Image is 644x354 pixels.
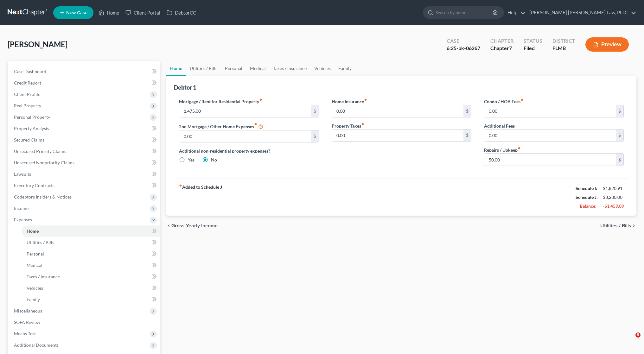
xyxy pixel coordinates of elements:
[484,123,515,129] label: Additional Fees
[188,157,194,163] label: Yes
[616,130,623,142] div: $
[311,105,319,117] div: $
[9,146,160,157] a: Unsecured Priority Claims
[14,205,29,211] span: Income
[622,332,638,348] iframe: Intercom live chat
[552,37,575,45] div: District
[14,103,41,108] span: Real Property
[14,92,40,97] span: Client Profile
[14,171,31,177] span: Lawsuits
[526,7,636,18] a: [PERSON_NAME] [PERSON_NAME] Law, PLLC
[552,45,575,52] div: FLMB
[14,126,49,131] span: Property Analysis
[603,203,624,209] div: -$1,459.09
[631,223,636,228] i: chevron_right
[9,123,160,134] a: Property Analysis
[447,37,480,45] div: Case
[163,7,199,18] a: DebtorCC
[186,61,221,76] a: Utilities / Bills
[9,168,160,180] a: Lawsuits
[436,7,494,18] input: Search by name...
[635,332,641,338] span: 5
[22,260,160,271] a: Medical
[463,105,471,117] div: $
[484,154,616,166] input: --
[179,148,319,154] label: Additional non-residential property expenses?
[270,61,310,76] a: Taxes / Insurance
[95,7,122,18] a: Home
[14,80,41,85] span: Credit Report
[310,61,335,76] a: Vehicles
[14,69,46,74] span: Case Dashboard
[22,225,160,237] a: Home
[484,147,521,153] label: Repairs / Upkeep
[171,223,218,228] span: Gross Yearly Income
[22,271,160,282] a: Taxes / Insurance
[8,40,67,49] span: [PERSON_NAME]
[14,331,36,336] span: Means Test
[524,37,542,45] div: Status
[27,297,40,302] span: Family
[66,10,87,15] span: New Case
[14,160,74,165] span: Unsecured Nonpriority Claims
[9,157,160,168] a: Unsecured Nonpriority Claims
[332,123,364,129] label: Property Taxes
[580,203,596,209] strong: Balance:
[332,130,463,142] input: --
[122,7,163,18] a: Client Portal
[335,61,355,76] a: Family
[603,194,624,200] div: $3,280.00
[14,319,40,325] span: SOFA Review
[254,123,257,126] i: fiber_manual_record
[524,45,542,52] div: Filed
[259,98,262,101] i: fiber_manual_record
[179,130,311,142] input: --
[332,105,463,117] input: --
[174,84,196,91] div: Debtor 1
[490,45,513,52] div: Chapter
[179,184,222,211] strong: Added to Schedule J
[600,223,631,228] span: Utilities / Bills
[576,186,597,191] strong: Schedule I:
[27,262,42,268] span: Medical
[14,137,44,142] span: Secured Claims
[14,183,54,188] span: Executory Contracts
[166,61,186,76] a: Home
[463,130,471,142] div: $
[211,157,217,163] label: No
[22,248,160,260] a: Personal
[221,61,246,76] a: Personal
[14,114,50,120] span: Personal Property
[14,308,42,313] span: Miscellaneous
[484,98,524,105] label: Condo / HOA Fees
[504,7,526,18] a: Help
[9,134,160,146] a: Secured Claims
[14,149,66,154] span: Unsecured Priority Claims
[520,98,524,101] i: fiber_manual_record
[27,285,43,291] span: Vehicles
[518,147,521,150] i: fiber_manual_record
[311,130,319,142] div: $
[600,223,636,228] button: Utilities / Bills chevron_right
[9,77,160,89] a: Credit Report
[484,130,616,142] input: --
[576,194,598,200] strong: Schedule J:
[616,154,623,166] div: $
[484,105,616,117] input: --
[14,217,32,222] span: Expenses
[179,98,262,105] label: Mortgage / Rent for Residential Property
[27,251,44,256] span: Personal
[22,294,160,305] a: Family
[9,180,160,191] a: Executory Contracts
[585,37,629,52] button: Preview
[179,184,182,187] i: fiber_manual_record
[27,240,54,245] span: Utilities / Bills
[179,123,263,130] label: 2nd Mortgage / Other Home Expenses
[27,274,60,279] span: Taxes / Insurance
[490,37,513,45] div: Chapter
[9,317,160,328] a: SOFA Review
[603,185,624,192] div: $1,820.91
[14,194,72,199] span: Codebtors Insiders & Notices
[364,98,367,101] i: fiber_manual_record
[447,45,480,52] div: 6:25-bk-06267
